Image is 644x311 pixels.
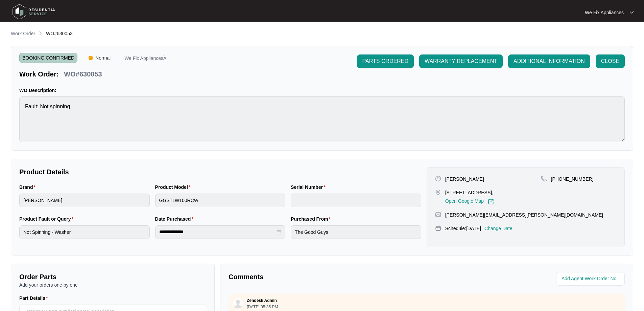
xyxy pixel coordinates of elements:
[19,194,150,207] input: Brand
[19,216,76,222] label: Product Fault or Query
[11,30,35,37] p: Work Order
[291,225,421,239] input: Purchased From
[445,225,481,232] p: Schedule: [DATE]
[155,194,286,207] input: Product Model
[19,87,625,94] p: WO Description:
[445,189,494,196] p: [STREET_ADDRESS],
[89,56,93,60] img: Vercel Logo
[19,69,58,79] p: Work Order:
[229,272,422,282] p: Comments
[435,176,441,182] img: user-pin
[357,54,414,68] button: PARTS ORDERED
[445,212,603,218] p: [PERSON_NAME][EMAIL_ADDRESS][PERSON_NAME][DOMAIN_NAME]
[233,298,243,308] img: user.svg
[585,9,624,16] p: We Fix Appliances
[19,282,206,288] p: Add your orders one by one
[247,305,278,309] p: [DATE] 05:35 PM
[562,275,621,283] input: Add Agent Work Order No.
[425,57,497,65] span: WARRANTY REPLACEMENT
[291,216,333,222] label: Purchased From
[124,56,166,63] p: We Fix AppliancesÂ
[247,298,277,303] p: Zendesk Admin
[291,184,328,191] label: Serial Number
[551,176,594,182] p: [PHONE_NUMBER]
[93,53,113,63] span: Normal
[630,11,634,14] img: dropdown arrow
[435,189,441,195] img: map-pin
[155,216,196,222] label: Date Purchased
[9,30,37,38] a: Work Order
[19,53,77,63] span: BOOKING CONFIRMED
[362,57,408,65] span: PARTS ORDERED
[445,176,484,182] p: [PERSON_NAME]
[484,225,512,232] p: Change Date
[508,54,590,68] button: ADDITIONAL INFORMATION
[419,54,503,68] button: WARRANTY REPLACEMENT
[155,184,193,191] label: Product Model
[435,212,441,218] img: map-pin
[291,194,421,207] input: Serial Number
[19,225,150,239] input: Product Fault or Query
[19,184,38,191] label: Brand
[435,225,441,231] img: map-pin
[514,57,585,65] span: ADDITIONAL INFORMATION
[38,30,43,36] img: chevron-right
[46,31,73,36] span: WO#630053
[19,167,421,177] p: Product Details
[19,96,625,142] textarea: Fault: Not spinning.
[488,199,494,205] img: Link-External
[19,272,206,282] p: Order Parts
[445,199,494,205] a: Open Google Map
[19,295,51,302] label: Part Details
[601,57,619,65] span: CLOSE
[64,69,102,79] p: WO#630053
[10,2,57,22] img: residentia service logo
[596,54,625,68] button: CLOSE
[159,228,276,236] input: Date Purchased
[541,176,547,182] img: map-pin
